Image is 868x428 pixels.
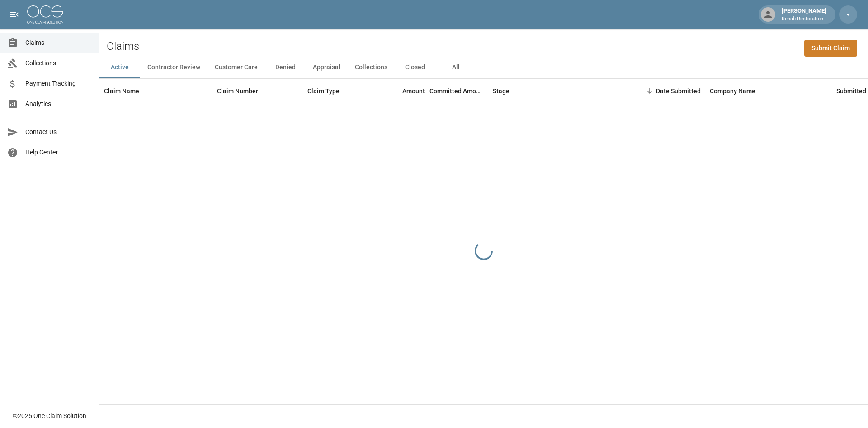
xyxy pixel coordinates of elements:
span: Collections [25,58,92,68]
button: Contractor Review [140,57,208,78]
div: Stage [493,78,509,104]
button: Closed [395,57,435,78]
button: Appraisal [306,57,348,78]
div: © 2025 One Claim Solution [13,411,86,420]
div: Claim Number [212,78,303,104]
h2: Claims [107,40,139,53]
div: Date Submitted [624,78,705,104]
button: Active [99,57,140,78]
div: Claim Name [104,78,139,104]
div: Date Submitted [656,78,701,104]
img: ocs-logo-white-transparent.png [27,5,63,24]
div: Claim Name [99,78,212,104]
button: open drawer [5,5,24,24]
div: Claim Number [217,78,258,104]
div: Claim Type [303,78,371,104]
div: Committed Amount [429,78,484,104]
div: Committed Amount [429,78,488,104]
button: Sort [643,85,656,97]
a: Submit Claim [804,40,857,57]
div: Stage [488,78,624,104]
div: Claim Type [307,78,340,104]
button: Denied [265,57,306,78]
div: [PERSON_NAME] [778,6,830,23]
span: Help Center [25,148,92,157]
span: Contact Us [25,127,92,137]
span: Analytics [25,99,92,109]
div: Company Name [705,78,832,104]
button: Collections [348,57,395,78]
div: dynamic tabs [99,57,868,78]
button: All [435,57,476,78]
div: Amount [371,78,429,104]
span: Claims [25,38,92,48]
div: Company Name [710,78,755,104]
button: Customer Care [208,57,265,78]
div: Amount [402,78,425,104]
span: Payment Tracking [25,79,92,88]
p: Rehab Restoration [782,15,826,23]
